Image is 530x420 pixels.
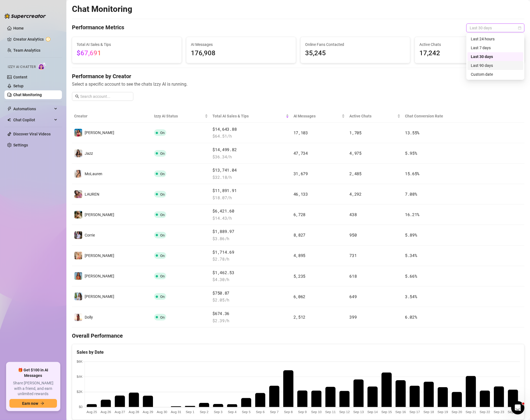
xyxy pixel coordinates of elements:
span: search [75,95,79,98]
span: Automations [13,104,53,113]
span: On [160,315,165,319]
span: Active Chats [349,113,396,119]
img: Corrie [74,231,82,239]
span: $1,462.53 [212,269,289,276]
button: Earn nowarrow-right [9,399,57,408]
span: MoLauren [85,172,102,176]
span: 5,235 [293,273,306,279]
span: 6,062 [293,294,306,299]
span: $ 3.86 /h [212,235,289,242]
span: Active Chats [419,41,520,48]
span: On [160,172,165,176]
span: 13.55 % [405,130,419,135]
div: Sales by Date [77,349,520,356]
span: 438 [349,212,357,217]
div: Last 7 days [471,45,520,51]
div: Last 7 days [467,43,523,52]
input: Search account... [80,93,130,99]
span: thunderbolt [7,107,12,111]
div: Last 30 days [471,54,520,60]
a: Discover Viral Videos [13,132,51,136]
h4: Performance Metrics [72,23,124,32]
span: 3.54 % [405,294,417,299]
img: ️‍LAUREN [74,190,82,198]
th: Izzy AI Status [152,110,211,123]
h2: Chat Monitoring [72,4,132,14]
img: Rebecca [74,272,82,280]
span: [PERSON_NAME] [85,130,114,135]
span: 7.08 % [405,191,417,197]
span: Total AI Sales & Tips [212,113,284,119]
span: [PERSON_NAME] [85,212,114,217]
span: Earn now [22,401,38,406]
span: AI Messages [293,113,341,119]
span: arrow-right [40,401,44,405]
div: Custom date [471,71,520,77]
span: On [160,295,165,299]
div: Last 90 days [467,61,523,70]
span: 5.34 % [405,253,417,258]
span: $13,741.04 [212,167,289,174]
span: $11,891.91 [212,187,289,194]
img: MoLauren [74,170,82,178]
span: [PERSON_NAME] [85,274,114,278]
div: Custom date [467,70,523,79]
span: 2,485 [349,171,362,176]
span: 35,245 [305,48,406,59]
span: Corrie [85,233,95,237]
span: 176,908 [191,48,291,59]
th: Chat Conversion Rate [403,110,479,123]
span: $ 64.51 /h [212,133,289,140]
span: Select a specific account to see the chats Izzy AI is running. [72,81,524,88]
span: On [160,274,165,278]
span: $1,889.97 [212,228,289,235]
th: Active Chats [347,110,403,123]
h4: Performance by Creator [72,72,524,80]
span: Online Fans Contacted [305,41,406,48]
span: 17,242 [419,48,520,59]
span: Total AI Sales & Tips [77,41,177,48]
th: Total AI Sales & Tips [210,110,291,123]
span: $ 18.07 /h [212,195,289,201]
span: 5.89 % [405,232,417,238]
span: $ 14.43 /h [212,215,289,222]
span: 1,705 [349,130,362,135]
span: 31,679 [293,171,308,176]
span: 6,728 [293,212,306,217]
span: calendar [518,26,521,30]
span: 8,827 [293,232,306,238]
span: $ 36.34 /h [212,154,289,160]
img: Jazz [74,149,82,157]
span: 5.66 % [405,273,417,279]
span: $750.87 [212,290,289,296]
span: Chat Copilot [13,116,53,124]
span: $ 2.05 /h [212,297,289,303]
img: Ana [74,129,82,136]
img: AI Chatter [38,62,46,70]
a: Settings [13,143,28,147]
span: 🎁 Get $100 in AI Messages [9,368,57,378]
img: ANGI [74,211,82,219]
span: 4,895 [293,253,306,258]
span: $6,421.60 [212,208,289,214]
span: 4,292 [349,191,362,197]
a: Home [13,26,24,30]
span: Dolly [85,315,93,319]
img: Dolly [74,313,82,321]
th: AI Messages [291,110,347,123]
a: Team Analytics [13,48,40,53]
span: On [160,213,165,217]
div: Last 90 days [471,62,520,69]
img: Anthia [74,252,82,259]
span: Izzy AI Chatter [8,64,36,70]
a: Chat Monitoring [13,93,42,97]
span: $1,714.69 [212,249,289,256]
div: Last 24 hours [471,36,520,42]
span: 47,734 [293,150,308,156]
h4: Overall Performance [72,332,524,340]
div: Last 30 days [467,52,523,61]
iframe: Intercom live chat [511,401,524,414]
span: $ 2.39 /h [212,317,289,324]
span: AI Messages [191,41,291,48]
span: 46,133 [293,191,308,197]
